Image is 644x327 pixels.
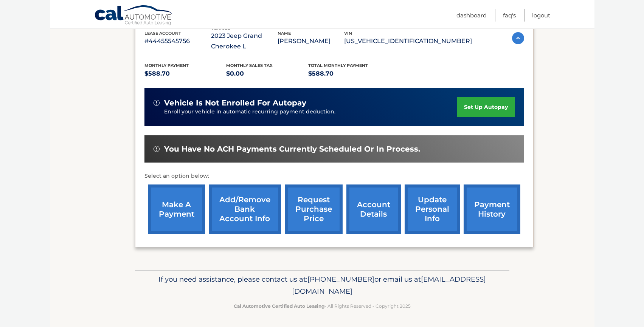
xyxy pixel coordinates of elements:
[144,36,211,46] p: #44455545756
[503,9,516,22] a: FAQ's
[154,146,160,152] img: alert-white.svg
[164,108,458,116] p: Enroll your vehicle in automatic recurring payment deduction.
[512,32,524,44] img: accordion-active.svg
[140,273,504,298] p: If you need assistance, please contact us at: or email us at
[164,144,420,154] span: You have no ACH payments currently scheduled or in process.
[405,184,460,234] a: update personal info
[344,36,472,46] p: [US_VEHICLE_IDENTIFICATION_NUMBER]
[234,303,324,309] strong: Cal Automotive Certified Auto Leasing
[148,184,205,234] a: make a payment
[211,31,278,52] p: 2023 Jeep Grand Cherokee L
[456,9,487,22] a: Dashboard
[226,68,308,79] p: $0.00
[346,184,401,234] a: account details
[308,68,390,79] p: $588.70
[140,302,504,310] p: - All Rights Reserved - Copyright 2025
[226,63,273,68] span: Monthly sales Tax
[144,63,189,68] span: Monthly Payment
[344,31,352,36] span: vin
[285,184,343,234] a: request purchase price
[209,184,281,234] a: Add/Remove bank account info
[464,184,520,234] a: payment history
[164,98,306,108] span: vehicle is not enrolled for autopay
[278,31,291,36] span: name
[278,36,344,46] p: [PERSON_NAME]
[144,172,524,181] p: Select an option below:
[292,275,486,296] span: [EMAIL_ADDRESS][DOMAIN_NAME]
[144,31,181,36] span: lease account
[457,97,515,117] a: set up autopay
[94,5,174,27] a: Cal Automotive
[308,63,368,68] span: Total Monthly Payment
[144,68,227,79] p: $588.70
[154,100,160,106] img: alert-white.svg
[307,275,374,284] span: [PHONE_NUMBER]
[532,9,550,22] a: Logout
